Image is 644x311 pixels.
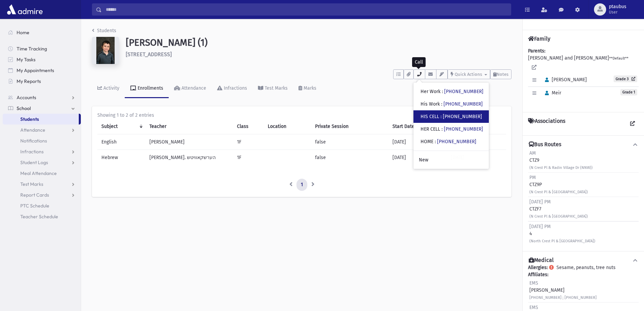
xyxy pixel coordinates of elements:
[102,85,119,91] div: Activity
[3,146,81,157] a: Infractions
[444,126,483,132] a: [PHONE_NUMBER]
[3,65,81,76] a: My Appointments
[233,150,264,165] td: 1F
[529,190,588,194] small: (N Crest Pl & [GEOGRAPHIC_DATA])
[145,134,233,150] td: [PERSON_NAME]
[442,126,443,132] span: :
[528,118,565,130] h4: Associations
[529,199,551,205] span: [DATE] PM
[3,103,81,114] a: School
[180,85,206,91] div: Attendance
[529,150,536,156] span: AM
[20,127,45,133] span: Attendance
[3,54,81,65] a: My Tasks
[529,280,597,301] div: [PERSON_NAME]
[3,179,81,190] a: Test Marks
[448,69,490,79] button: Quick Actions
[264,119,311,134] th: Location
[413,154,489,166] a: New
[529,223,595,244] div: 4
[490,69,511,79] button: Notes
[3,114,79,125] a: Students
[263,85,288,91] div: Test Marks
[3,43,81,54] a: Time Tracking
[529,224,551,229] span: [DATE] PM
[421,113,482,120] div: HIS CELL
[497,72,508,77] span: Notes
[3,168,81,179] a: Meal Attendance
[253,79,293,98] a: Test Marks
[529,214,588,219] small: (N Crest Pl & [GEOGRAPHIC_DATA])
[542,77,587,83] span: [PERSON_NAME]
[441,101,442,107] span: :
[97,150,145,165] td: Hebrew
[626,118,639,130] a: View all Associations
[3,27,81,38] a: Home
[421,138,476,145] div: HOME
[421,126,483,133] div: HER CELL
[528,257,639,264] button: Medical
[126,37,511,48] h1: [PERSON_NAME] (1)
[529,141,561,148] h4: Bus Routes
[529,198,588,220] div: CTZF7
[529,174,588,195] div: CTZ9P
[20,192,49,198] span: Report Cards
[296,179,307,191] a: 1
[233,134,264,150] td: 1F
[529,239,595,243] small: (North Crest Pl & [GEOGRAPHIC_DATA])
[609,4,626,9] span: ptaubus
[3,92,81,103] a: Accounts
[17,78,41,84] span: My Reports
[528,141,639,148] button: Bus Routes
[92,28,116,34] a: Students
[412,57,426,67] div: Call
[529,165,593,170] small: (N Crest Pl & Radin Village Dr (NNW))
[3,157,81,168] a: Student Logs
[293,79,322,98] a: Marks
[440,114,442,119] span: :
[529,295,597,300] small: [PHONE_NUMBER] ; [PHONE_NUMBER]
[528,48,545,54] b: Parents:
[3,135,81,146] a: Notifications
[145,119,233,134] th: Teacher
[442,89,443,94] span: :
[444,101,483,107] a: [PHONE_NUMBER]
[302,85,316,91] div: Marks
[102,3,511,16] input: Search
[609,9,626,15] span: User
[17,46,47,52] span: Time Tracking
[311,134,388,150] td: false
[528,272,548,277] b: Affiliates:
[20,181,43,187] span: Test Marks
[20,203,49,209] span: PTC Schedule
[145,150,233,165] td: [PERSON_NAME]. הערשקאוויטש
[17,67,54,73] span: My Appointments
[437,139,476,145] a: [PHONE_NUMBER]
[620,89,637,95] span: Grade 1
[388,134,447,150] td: [DATE]
[388,119,447,134] th: Start Date
[20,149,44,155] span: Infractions
[3,211,81,222] a: Teacher Schedule
[443,114,482,119] a: [PHONE_NUMBER]
[233,119,264,134] th: Class
[311,119,388,134] th: Private Session
[20,214,58,220] span: Teacher Schedule
[529,280,538,286] span: EMS
[529,150,593,171] div: CTZ9
[3,125,81,135] a: Attendance
[444,89,483,94] a: [PHONE_NUMBER]
[5,3,44,16] img: AdmirePro
[388,150,447,165] td: [DATE]
[3,190,81,200] a: Report Cards
[17,105,31,111] span: School
[614,75,637,82] a: Grade 3
[528,47,639,107] div: [PERSON_NAME] and [PERSON_NAME]
[92,79,125,98] a: Activity
[222,85,247,91] div: Infractions
[97,119,145,134] th: Subject
[212,79,253,98] a: Infractions
[17,29,29,36] span: Home
[97,134,145,150] td: English
[528,36,550,42] h4: Family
